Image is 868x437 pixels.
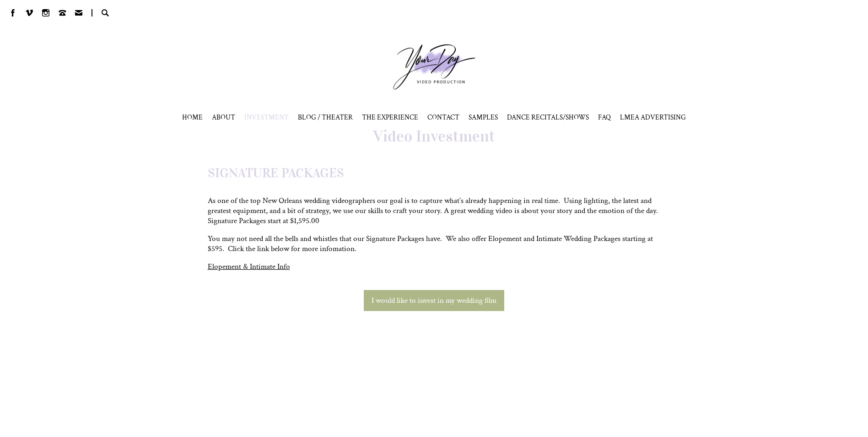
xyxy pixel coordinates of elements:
h2: SIGNATURE PACKAGES [208,164,661,181]
p: As one of the top New Orleans wedding videographers our goal is to capture what’s already happeni... [208,196,661,226]
span: SAMPLES [469,113,498,122]
a: LMEA ADVERTISING [620,113,686,122]
a: ABOUT [212,113,235,122]
a: BLOG / THEATER [298,113,353,122]
a: CONTACT [427,113,459,122]
a: INVESTMENT [244,113,289,122]
a: THE EXPERIENCE [362,113,418,122]
a: I would like to invest in my wedding film [364,290,504,311]
a: Elopement & Intimate Info [208,262,290,272]
a: HOME [182,113,203,122]
span: DANCE RECITALS/SHOWS [507,113,589,122]
p: You may not need all the bells and whistles that our Signature Packages have. We also offer Elope... [208,234,661,254]
a: FAQ [598,113,611,122]
span: I would like to invest in my wedding film [372,295,496,306]
h1: Video Investment [205,126,663,146]
a: Your Day Production Logo [379,30,489,104]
